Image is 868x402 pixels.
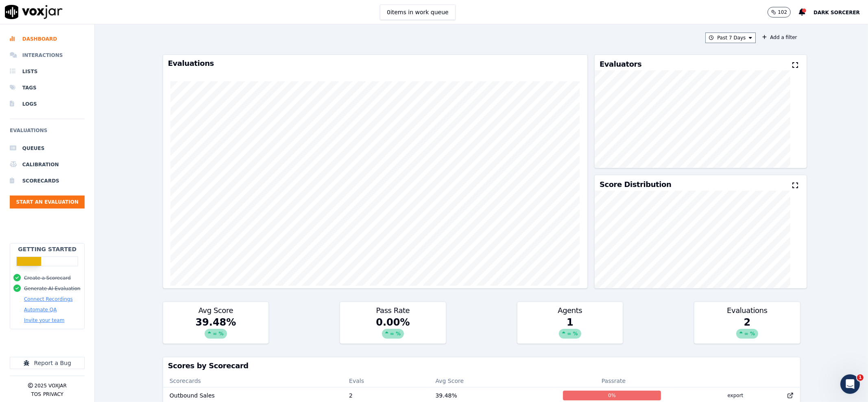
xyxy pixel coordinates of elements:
[342,374,429,387] th: Evals
[10,96,85,112] a: Logs
[163,374,342,387] th: Scorecards
[24,306,57,313] button: Automate QA
[10,47,85,63] a: Interactions
[563,391,661,400] div: 0 %
[24,296,73,302] button: Connect Recordings
[429,374,556,387] th: Avg Score
[556,374,671,387] th: Passrate
[168,307,264,314] h3: Avg Score
[205,329,227,339] div: ∞ %
[600,61,641,68] h3: Evaluators
[35,382,67,389] p: 2025 Voxjar
[10,196,85,209] button: Start an Evaluation
[18,245,76,253] h2: Getting Started
[10,31,85,47] a: Dashboard
[768,7,791,17] button: 102
[813,7,868,17] button: Dark Sorcerer
[778,9,787,15] p: 102
[10,80,85,96] a: Tags
[10,156,85,173] a: Calibration
[768,7,799,17] button: 102
[24,285,81,292] button: Generate AI Evaluation
[340,316,445,343] div: 0.00 %
[736,329,758,339] div: ∞ %
[345,307,441,314] h3: Pass Rate
[759,33,800,42] button: Add a filter
[380,4,456,20] button: 0items in work queue
[559,329,581,339] div: ∞ %
[600,181,671,188] h3: Score Distribution
[31,391,41,398] button: TOS
[699,307,795,314] h3: Evaluations
[24,317,64,324] button: Invite your team
[517,316,623,343] div: 1
[857,374,864,381] span: 1
[43,391,63,398] button: Privacy
[721,389,750,402] button: export
[10,140,85,156] a: Queues
[168,362,795,369] h3: Scores by Scorecard
[24,275,71,281] button: Create a Scorecard
[168,60,582,67] h3: Evaluations
[813,10,860,15] span: Dark Sorcerer
[840,374,860,394] iframe: Intercom live chat
[10,63,85,80] a: Lists
[163,316,268,343] div: 39.48 %
[10,126,85,140] h6: Evaluations
[10,173,85,189] a: Scorecards
[522,307,618,314] h3: Agents
[382,329,404,339] div: ∞ %
[5,5,63,19] img: voxjar logo
[705,33,756,43] button: Past 7 Days
[694,316,800,343] div: 2
[10,357,85,369] button: Report a Bug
